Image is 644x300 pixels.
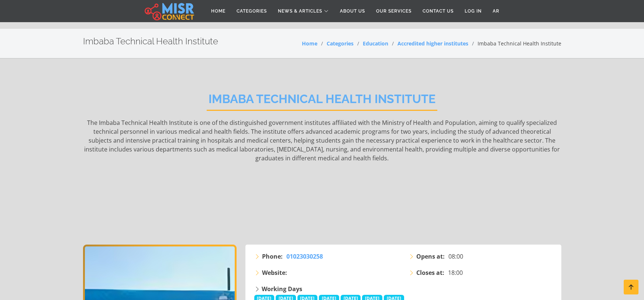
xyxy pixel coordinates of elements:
[207,92,437,111] h2: Imbaba Technical Health Institute
[302,40,317,47] a: Home
[487,4,505,18] a: AR
[334,4,371,18] a: About Us
[448,252,463,261] span: 08:00
[363,40,388,47] a: Education
[371,4,417,18] a: Our Services
[272,4,334,18] a: News & Articles
[468,40,561,47] li: Imbaba Technical Health Institute
[262,268,287,277] strong: Website:
[262,285,302,293] strong: Working Days
[262,252,283,261] strong: Phone:
[286,252,323,261] a: 01023030258
[278,8,322,14] span: News & Articles
[459,4,487,18] a: Log in
[231,4,272,18] a: Categories
[416,268,444,277] strong: Closes at:
[417,4,459,18] a: Contact Us
[397,40,468,47] a: Accredited higher institutes
[327,40,354,47] a: Categories
[145,2,194,20] img: main.misr_connect
[206,4,231,18] a: Home
[416,252,445,261] strong: Opens at:
[286,252,323,260] span: 01023030258
[448,268,463,277] span: 18:00
[83,118,561,233] p: The Imbaba Technical Health Institute is one of the distinguished government institutes affiliate...
[83,36,218,47] h2: Imbaba Technical Health Institute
